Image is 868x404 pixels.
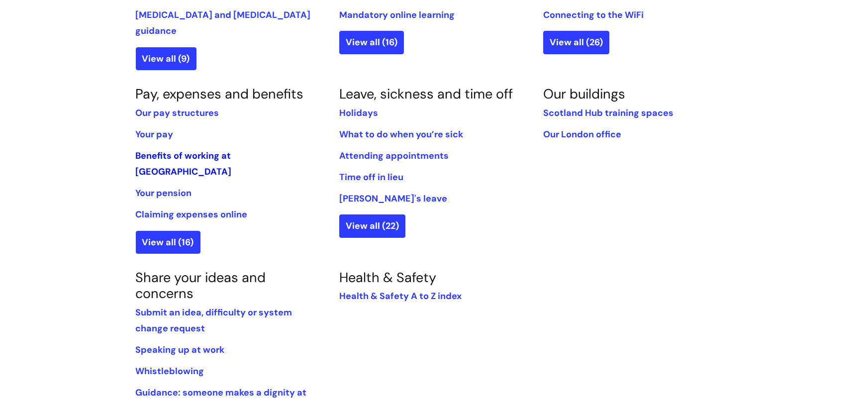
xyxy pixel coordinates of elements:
a: Pay, expenses and benefits [136,85,304,102]
a: Claiming expenses online [136,208,248,220]
a: Your pension [136,187,192,199]
a: View all (16) [136,231,200,254]
a: Mandatory online learning [339,9,455,21]
a: Share your ideas and concerns [136,269,266,302]
a: View all (26) [543,31,609,54]
a: Attending appointments [339,150,449,162]
a: Your pay [136,128,174,140]
a: View all (9) [136,47,196,70]
a: Our pay structures [136,107,219,119]
a: Our buildings [543,85,625,102]
a: Whistleblowing [136,365,204,377]
a: Scotland Hub training spaces [543,107,674,119]
a: Our London office [543,128,621,140]
a: Time off in lieu [339,171,403,183]
a: View all (16) [339,31,404,54]
a: What to do when you’re sick [339,128,463,140]
a: Health & Safety [339,269,436,286]
a: [PERSON_NAME]'s leave [339,193,447,204]
a: Leave, sickness and time off [339,85,513,102]
a: [MEDICAL_DATA] and [MEDICAL_DATA] guidance [136,9,311,37]
a: Health & Safety A to Z index [339,290,462,302]
a: Speaking up at work [136,344,225,356]
a: View all (22) [339,214,405,237]
a: Benefits of working at [GEOGRAPHIC_DATA] [136,150,232,178]
a: Holidays [339,107,378,119]
a: Submit an idea, difficulty or system change request [136,306,292,334]
a: Connecting to the WiFi [543,9,644,21]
